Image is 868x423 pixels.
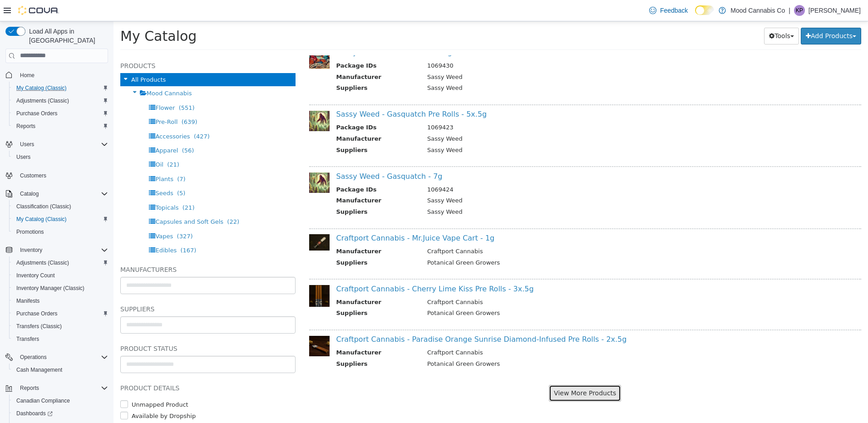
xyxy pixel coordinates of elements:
th: Suppliers [223,338,307,349]
td: Sassy Weed [307,62,728,74]
span: (22) [113,197,126,204]
button: Add Products [687,6,748,23]
p: Mood Cannabis Co [730,5,785,16]
th: Manufacturer [223,113,307,124]
button: View More Products [435,364,508,380]
th: Manufacturer [223,175,307,186]
h5: Product Details [7,361,182,372]
span: Canadian Compliance [13,395,108,406]
span: Pre-Roll [42,97,64,104]
span: Feedback [660,6,688,15]
img: 150 [196,27,216,48]
td: 1069430 [307,40,728,51]
button: Manifests [9,295,112,307]
button: Adjustments (Classic) [9,94,112,107]
span: Purchase Orders [13,308,108,319]
th: Package IDs [223,40,307,51]
p: | [789,5,790,16]
span: Inventory Count [13,270,108,281]
a: Craftport Cannabis - Cherry Lime Kiss Pre Rolls - 3x.5g [223,263,420,272]
span: Adjustments (Classic) [13,95,108,106]
th: Suppliers [223,186,307,197]
span: KP [796,5,803,16]
span: Transfers [13,334,108,344]
th: Suppliers [223,237,307,248]
a: Craftport Cannabis - Paradise Orange Sunrise Diamond-Infused Pre Rolls - 2x.5g [223,314,513,322]
td: 1069423 [307,102,728,113]
span: Apparel [42,126,64,133]
button: Home [2,69,112,82]
td: Sassy Weed [307,124,728,136]
span: Operations [16,352,108,363]
h5: Products [7,39,182,50]
span: Manifests [16,297,39,305]
span: Users [13,152,108,162]
th: Package IDs [223,102,307,113]
button: Catalog [16,188,42,199]
span: (21) [69,183,81,190]
span: Inventory Count [16,272,55,279]
button: Inventory [16,245,46,256]
span: (7) [64,154,72,161]
span: Classification (Classic) [16,203,71,210]
td: Potanical Green Growers [307,237,728,248]
button: Inventory Manager (Classic) [9,282,112,295]
span: Cash Management [16,366,62,374]
span: Plants [42,154,60,161]
span: Dashboards [16,410,53,417]
a: Transfers [13,334,43,344]
a: Dashboards [9,407,112,420]
th: Suppliers [223,62,307,74]
h5: Product Status [7,322,182,333]
td: Sassy Weed [307,51,728,63]
span: Catalog [16,188,108,199]
span: Flower [42,83,61,90]
span: (427) [80,112,96,118]
button: My Catalog (Classic) [9,82,112,94]
th: Manufacturer [223,327,307,338]
span: Home [16,69,108,81]
span: Users [16,153,30,161]
span: My Catalog [7,7,83,23]
span: Cash Management [13,364,108,375]
th: Package IDs [223,164,307,175]
span: (327) [64,211,79,218]
span: Home [20,72,35,79]
button: Tools [651,6,686,23]
span: Purchase Orders [16,110,58,117]
button: Users [2,138,112,151]
button: Adjustments (Classic) [9,256,112,269]
button: Reports [16,383,43,393]
span: (56) [69,126,81,133]
p: [PERSON_NAME] [809,5,861,16]
span: Catalog [20,190,39,197]
td: Potanical Green Growers [307,287,728,299]
span: Users [16,139,108,150]
span: Inventory Manager (Classic) [13,283,108,294]
span: Inventory Manager (Classic) [16,285,84,292]
button: Reports [9,120,112,133]
button: Promotions [9,226,112,238]
img: 150 [196,89,216,110]
span: (5) [64,168,72,175]
button: Cash Management [9,364,112,376]
span: Edibles [42,226,63,232]
a: My Catalog (Classic) [13,83,70,93]
button: Catalog [2,187,112,200]
span: (551) [65,83,81,90]
img: 150 [196,315,216,335]
td: Sassy Weed [307,186,728,197]
button: Users [9,151,112,163]
img: 150 [196,213,216,229]
a: Reports [13,121,39,132]
td: Craftport Cannabis [307,327,728,338]
span: (167) [67,226,83,232]
th: Suppliers [223,124,307,136]
a: Transfers (Classic) [13,321,65,332]
a: Canadian Compliance [13,395,74,406]
span: Oil [42,140,49,147]
img: 150 [196,151,216,172]
span: Promotions [13,226,108,237]
button: Reports [2,382,112,394]
span: My Catalog (Classic) [16,216,67,223]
